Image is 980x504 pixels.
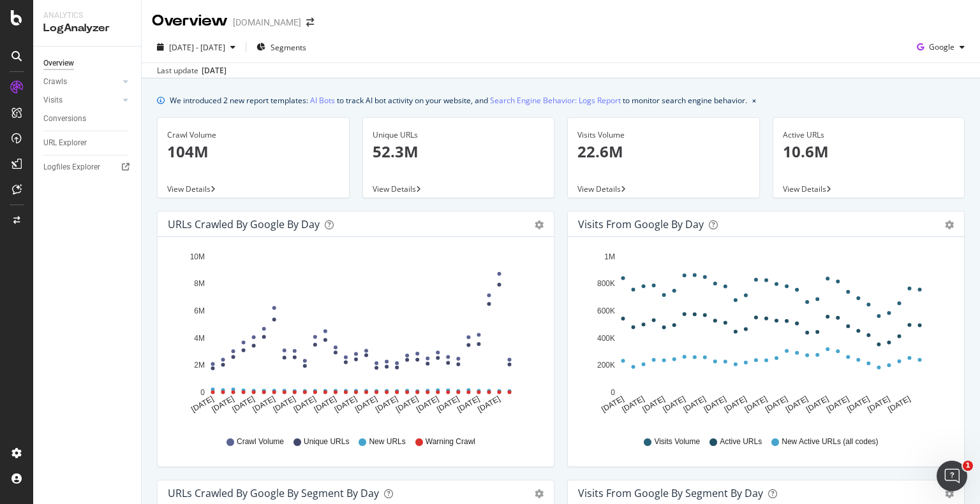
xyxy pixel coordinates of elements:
a: Logfiles Explorer [43,161,132,174]
text: [DATE] [805,394,830,414]
text: 10M [190,252,205,261]
text: 200K [597,361,615,370]
a: AI Bots [310,94,335,107]
text: [DATE] [764,394,789,414]
button: Segments [251,37,311,57]
text: [DATE] [641,394,667,414]
text: [DATE] [251,394,277,414]
text: [DATE] [313,394,338,414]
span: [DATE] - [DATE] [169,42,225,53]
p: 104M [167,141,339,162]
svg: A chart. [578,247,949,424]
text: [DATE] [600,394,625,414]
text: 1M [604,252,615,261]
div: Last update [157,65,226,76]
div: Analytics [43,10,131,21]
div: gear [945,220,954,229]
a: Search Engine Behavior: Logs Report [490,94,621,107]
div: Logfiles Explorer [43,161,100,174]
div: gear [535,489,544,498]
div: URL Explorer [43,136,87,150]
div: Crawls [43,75,67,89]
div: Visits from Google By Segment By Day [578,487,763,500]
span: View Details [783,184,826,194]
text: 400K [597,334,615,343]
text: 6M [194,306,205,315]
span: New URLs [369,436,405,447]
text: [DATE] [866,394,891,414]
text: [DATE] [784,394,810,414]
text: 8M [194,280,205,289]
div: URLs Crawled by Google By Segment By Day [168,487,379,500]
text: [DATE] [886,394,912,414]
text: 800K [597,280,615,289]
p: 10.6M [783,141,955,162]
text: 0 [200,388,205,397]
text: [DATE] [272,394,297,414]
text: [DATE] [620,394,646,414]
div: [DOMAIN_NAME] [233,16,301,29]
text: 0 [611,388,615,397]
text: [DATE] [394,394,420,414]
button: [DATE] - [DATE] [152,37,241,57]
div: Overview [152,10,228,32]
span: View Details [577,184,621,194]
span: Visits Volume [654,436,700,447]
text: [DATE] [435,394,461,414]
text: [DATE] [702,394,728,414]
p: 52.3M [373,141,545,162]
div: arrow-right-arrow-left [306,18,314,27]
text: [DATE] [682,394,708,414]
text: [DATE] [231,394,256,414]
text: 600K [597,306,615,315]
a: Visits [43,94,119,107]
span: Segments [271,42,306,53]
text: [DATE] [210,394,235,414]
div: Visits from Google by day [578,218,704,231]
text: [DATE] [374,394,399,414]
text: [DATE] [845,394,871,414]
p: 22.6M [577,141,750,162]
div: gear [945,489,954,498]
a: Conversions [43,112,132,126]
text: [DATE] [292,394,318,414]
span: Google [929,41,954,52]
div: Conversions [43,112,86,126]
span: Active URLs [720,436,762,447]
text: [DATE] [476,394,501,414]
a: Overview [43,57,132,70]
button: close banner [749,91,759,110]
text: [DATE] [743,394,769,414]
div: We introduced 2 new report templates: to track AI bot activity on your website, and to monitor se... [170,94,747,107]
span: View Details [373,184,416,194]
div: gear [535,220,544,229]
div: Overview [43,57,74,70]
iframe: Intercom live chat [937,461,967,491]
svg: A chart. [168,247,539,424]
span: View Details [167,184,211,194]
div: LogAnalyzer [43,21,131,36]
text: [DATE] [415,394,440,414]
text: [DATE] [662,394,687,414]
text: [DATE] [825,394,850,414]
div: Active URLs [783,129,955,141]
span: 1 [963,461,973,471]
text: 2M [194,361,205,370]
div: [DATE] [202,65,226,76]
button: Google [912,37,970,57]
span: Warning Crawl [426,436,475,447]
text: [DATE] [189,394,215,414]
div: Unique URLs [373,129,545,141]
div: Visits Volume [577,129,750,141]
span: Unique URLs [304,436,349,447]
a: URL Explorer [43,136,132,150]
text: [DATE] [456,394,481,414]
div: Crawl Volume [167,129,339,141]
text: [DATE] [353,394,379,414]
span: Crawl Volume [237,436,284,447]
a: Crawls [43,75,119,89]
div: info banner [157,94,965,107]
span: New Active URLs (all codes) [782,436,878,447]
